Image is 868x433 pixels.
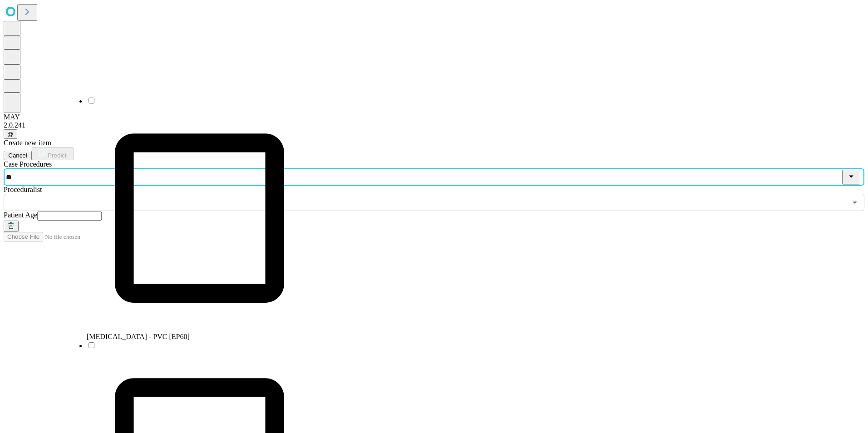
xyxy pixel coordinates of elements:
[4,129,17,139] button: @
[4,211,37,219] span: Patient Age
[87,333,190,340] span: [MEDICAL_DATA] - PVC [EP60]
[48,152,66,159] span: Predict
[848,196,861,209] button: Open
[8,152,27,159] span: Cancel
[4,160,52,168] span: Scheduled Procedure
[4,186,42,193] span: Proceduralist
[7,131,14,138] span: @
[4,121,864,129] div: 2.0.241
[4,151,32,160] button: Cancel
[4,113,864,121] div: MAY
[842,170,860,185] button: Close
[4,139,51,147] span: Create new item
[32,147,74,160] button: Predict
